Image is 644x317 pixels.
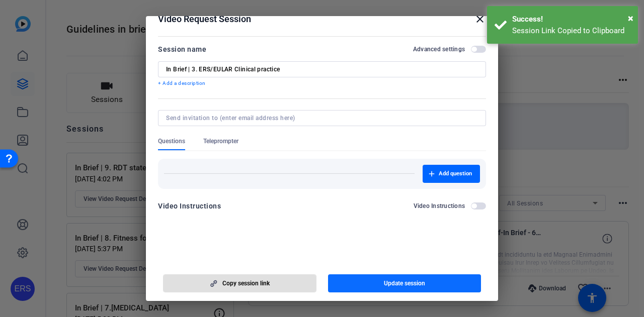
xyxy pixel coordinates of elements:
[474,13,486,25] mat-icon: close
[512,25,630,37] div: Session Link Copied to Clipboard
[384,279,425,287] span: Update session
[163,274,316,292] button: Copy session link
[158,200,221,212] div: Video Instructions
[423,165,480,183] button: Add question
[413,45,465,53] h2: Advanced settings
[439,170,472,178] span: Add question
[203,137,238,145] span: Teleprompter
[166,65,478,73] input: Enter Session Name
[222,279,270,287] span: Copy session link
[158,13,486,25] div: Video Request Session
[158,137,185,145] span: Questions
[512,14,630,25] div: Success!
[166,114,474,122] input: Send invitation to (enter email address here)
[328,274,481,292] button: Update session
[158,79,486,87] p: + Add a description
[628,12,633,24] span: ×
[158,43,206,55] div: Session name
[628,11,633,26] button: Close
[414,202,465,210] h2: Video Instructions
